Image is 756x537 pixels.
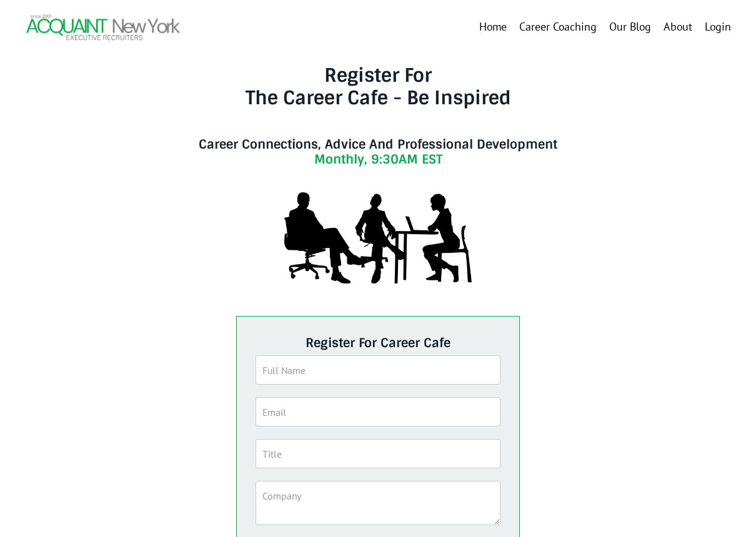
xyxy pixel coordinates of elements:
a: Login [705,19,731,34]
input: Title [256,439,500,468]
a: Career Coaching [519,18,597,36]
a: About [664,18,692,36]
strong: Career Connections, Advice And Professional Development [199,136,557,152]
h3: Register For The Career Cafe - Be Inspired [176,64,580,132]
a: Our Blog [609,18,651,36]
input: Full Name [256,355,500,385]
img: Header Logo [25,12,181,42]
strong: Monthly, 9:30AM EST [314,151,442,167]
input: Email [256,397,500,426]
h5: Register For Career Cafe [256,335,500,350]
a: Home [479,18,507,36]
